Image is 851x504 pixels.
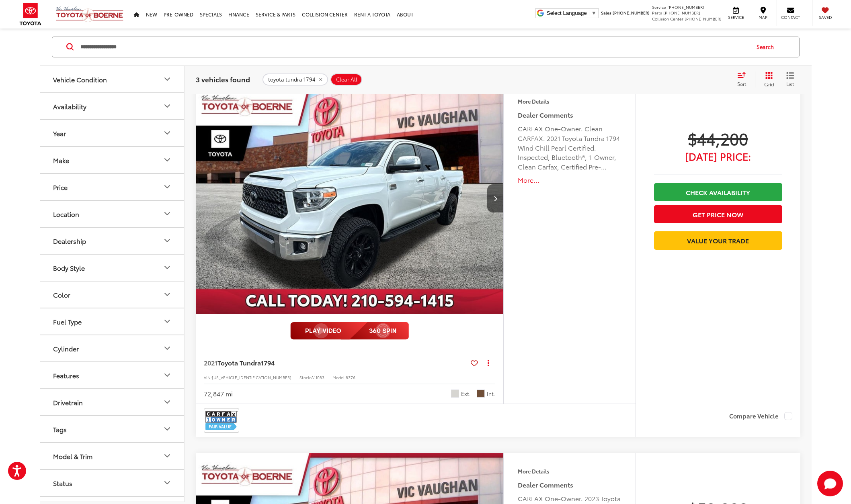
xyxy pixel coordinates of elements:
span: Parts [652,10,662,16]
h5: Dealer Comments [518,480,621,490]
div: Dealership [162,236,172,246]
span: Sort [737,80,746,87]
div: 72,847 mi [204,389,233,398]
button: AvailabilityAvailability [40,93,185,119]
div: Features [162,371,172,380]
div: 2021 Toyota Tundra 1794 0 [195,83,504,314]
img: Vic Vaughan Toyota of Boerne [55,6,124,22]
button: TagsTags [40,416,185,442]
div: Year [53,129,66,137]
button: Get Price Now [654,205,782,223]
input: Search by Make, Model, or Keyword [80,37,749,57]
span: ​ [589,10,589,16]
div: Color [53,291,70,298]
div: Fuel Type [162,317,172,326]
span: [DATE] Price: [654,152,782,160]
h5: Dealer Comments [518,110,621,120]
h4: More Details [518,468,621,474]
div: Model & Trim [162,451,172,461]
div: Cylinder [53,345,79,352]
button: Clear All [330,73,362,86]
img: full motion video [290,322,409,340]
span: Map [754,14,772,20]
div: Vehicle Condition [162,75,172,84]
button: CylinderCylinder [40,335,185,361]
span: Grid [764,81,774,88]
div: Make [53,156,69,164]
button: Toggle Chat Window [817,471,843,496]
span: Ext. [461,390,471,398]
a: Value Your Trade [654,231,782,249]
div: CARFAX One-Owner. Clean CARFAX. 2021 Toyota Tundra 1794 Wind Chill Pearl Certified. Inspected, Bl... [518,124,621,172]
div: Fuel Type [53,318,82,325]
button: DealershipDealership [40,228,185,254]
div: Availability [53,102,86,110]
button: remove toyota%20tundra%201794 [262,73,328,86]
div: Tags [162,424,172,434]
button: StatusStatus [40,470,185,496]
img: View CARFAX report [205,410,238,431]
a: 2021Toyota Tundra1794 [204,358,468,367]
h4: More Details [518,98,621,104]
span: Saved [816,14,834,20]
span: List [786,80,794,87]
span: Int. [487,390,495,398]
button: List View [780,71,800,88]
span: 2021 [204,358,217,367]
div: Features [53,371,79,379]
span: A11083 [311,374,324,380]
span: 8376 [346,374,355,380]
button: Body StyleBody Style [40,255,185,281]
button: DrivetrainDrivetrain [40,389,185,415]
span: [PHONE_NUMBER] [613,10,650,16]
svg: Start Chat [817,471,843,496]
button: Next image [487,184,503,212]
span: Sales [601,10,611,16]
button: Model & TrimModel & Trim [40,443,185,469]
span: [PHONE_NUMBER] [663,10,700,16]
div: Model & Trim [53,452,92,460]
button: Search [749,37,785,57]
span: $44,200 [654,128,782,148]
div: Make [162,155,172,165]
button: ColorColor [40,282,185,308]
span: Service [727,14,745,20]
span: [US_VEHICLE_IDENTIFICATION_NUMBER] [212,374,291,380]
div: Price [162,182,172,192]
span: Contact [781,14,800,20]
span: toyota tundra 1794 [268,76,316,83]
span: Brown [477,390,485,398]
span: ▼ [591,10,597,16]
span: Model: [332,374,346,380]
div: Location [162,209,172,219]
div: Vehicle Condition [53,75,107,83]
button: Grid View [755,71,780,88]
a: 2021 Toyota Tundra 17942021 Toyota Tundra 17942021 Toyota Tundra 17942021 Toyota Tundra 1794 [195,83,504,314]
div: Body Style [162,263,172,273]
span: 1794 [261,358,275,367]
button: FeaturesFeatures [40,362,185,388]
button: LocationLocation [40,201,185,227]
button: Vehicle ConditionVehicle Condition [40,66,185,92]
div: Cylinder [162,344,172,353]
span: [PHONE_NUMBER] [667,4,704,10]
div: Price [53,183,68,191]
span: Select Language [547,10,587,16]
span: dropdown dots [488,359,489,366]
span: Stock: [299,374,311,380]
div: Drivetrain [53,398,83,406]
div: Dealership [53,237,86,245]
div: Availability [162,102,172,111]
span: Toyota Tundra [217,358,261,367]
span: Wind Chill Pearl [451,390,459,398]
div: Status [53,479,72,487]
button: PricePrice [40,174,185,200]
span: [PHONE_NUMBER] [685,16,722,22]
span: Collision Center [652,16,683,22]
div: Tags [53,425,67,433]
label: Compare Vehicle [729,412,792,420]
button: Fuel TypeFuel Type [40,308,185,335]
div: Color [162,290,172,300]
span: Service [652,4,666,10]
